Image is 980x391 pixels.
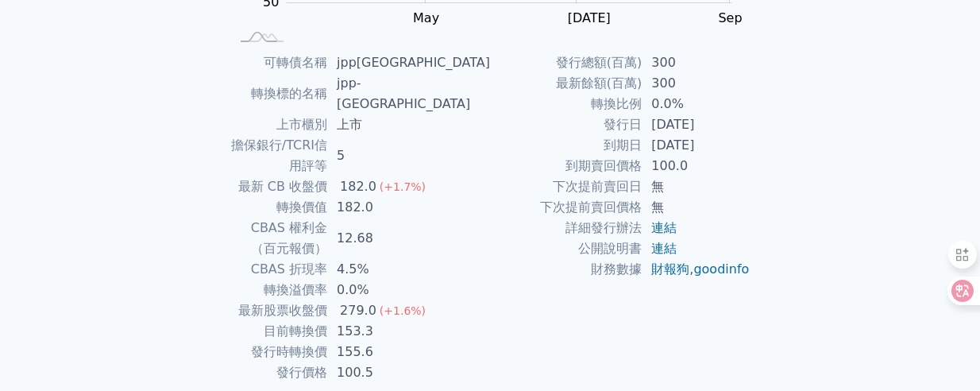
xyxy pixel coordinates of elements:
span: (+1.6%) [380,304,426,317]
td: 公開說明書 [490,238,642,259]
td: 發行總額(百萬) [490,52,642,73]
td: 下次提前賣回價格 [490,197,642,218]
td: 155.6 [327,342,490,362]
td: CBAS 折現率 [230,259,327,280]
td: 目前轉換價 [230,321,327,342]
td: , [642,259,750,280]
td: 無 [642,176,750,197]
td: 財務數據 [490,259,642,280]
a: 財報狗 [651,261,689,277]
td: 詳細發行辦法 [490,218,642,238]
td: 0.0% [642,94,750,114]
td: jpp-[GEOGRAPHIC_DATA] [327,73,490,114]
td: 最新 CB 收盤價 [230,176,327,197]
a: goodinfo [693,261,749,277]
td: 最新餘額(百萬) [490,73,642,94]
td: [DATE] [642,114,750,135]
td: 上市 [327,114,490,135]
span: (+1.7%) [380,180,426,193]
div: 182.0 [337,176,380,197]
td: 到期賣回價格 [490,156,642,176]
td: 下次提前賣回日 [490,176,642,197]
td: 擔保銀行/TCRI信用評等 [230,135,327,176]
td: 12.68 [327,218,490,259]
td: 轉換比例 [490,94,642,114]
td: 上市櫃別 [230,114,327,135]
td: 無 [642,197,750,218]
tspan: [DATE] [568,10,611,25]
td: 0.0% [327,280,490,300]
td: jpp[GEOGRAPHIC_DATA] [327,52,490,73]
td: 轉換價值 [230,197,327,218]
td: 300 [642,73,750,94]
td: 5 [327,135,490,176]
td: 到期日 [490,135,642,156]
div: 279.0 [337,300,380,321]
td: 發行價格 [230,362,327,383]
div: 聊天小工具 [901,315,980,391]
td: 100.5 [327,362,490,383]
td: 153.3 [327,321,490,342]
td: 300 [642,52,750,73]
td: 最新股票收盤價 [230,300,327,321]
td: CBAS 權利金（百元報價） [230,218,327,259]
td: 發行日 [490,114,642,135]
td: 4.5% [327,259,490,280]
iframe: Chat Widget [901,315,980,391]
a: 連結 [651,241,677,256]
tspan: Sep [718,10,742,25]
tspan: May [413,10,439,25]
td: 發行時轉換價 [230,342,327,362]
a: 連結 [651,220,677,235]
td: 轉換標的名稱 [230,73,327,114]
td: 182.0 [327,197,490,218]
td: 轉換溢價率 [230,280,327,300]
td: 100.0 [642,156,750,176]
td: 可轉債名稱 [230,52,327,73]
td: [DATE] [642,135,750,156]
